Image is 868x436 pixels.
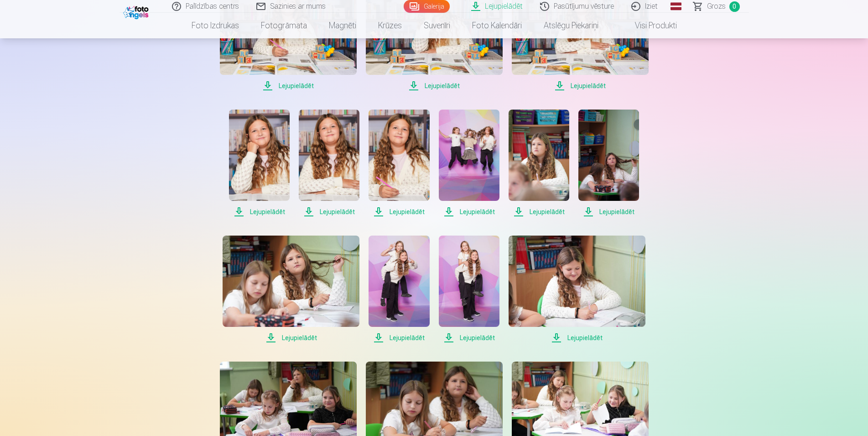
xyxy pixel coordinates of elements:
[366,80,503,91] span: Lejupielādēt
[439,236,499,343] a: Lejupielādēt
[223,236,359,343] a: Lejupielādēt
[220,80,357,91] span: Lejupielādēt
[369,110,429,217] a: Lejupielādēt
[123,4,151,19] img: /fa1
[413,13,461,38] a: Suvenīri
[369,206,429,217] span: Lejupielādēt
[439,110,499,217] a: Lejupielādēt
[299,206,359,217] span: Lejupielādēt
[512,80,649,91] span: Lejupielādēt
[533,13,609,38] a: Atslēgu piekariņi
[439,332,499,343] span: Lejupielādēt
[509,110,569,217] a: Lejupielādēt
[223,332,359,343] span: Lejupielādēt
[229,110,290,217] a: Lejupielādēt
[439,206,499,217] span: Lejupielādēt
[367,13,413,38] a: Krūzes
[707,1,726,12] span: Grozs
[578,206,639,217] span: Lejupielādēt
[609,13,688,38] a: Visi produkti
[729,1,740,12] span: 0
[181,13,250,38] a: Foto izdrukas
[509,332,645,343] span: Lejupielādēt
[250,13,318,38] a: Fotogrāmata
[318,13,367,38] a: Magnēti
[461,13,533,38] a: Foto kalendāri
[369,332,429,343] span: Lejupielādēt
[369,236,429,343] a: Lejupielādēt
[578,110,639,217] a: Lejupielādēt
[509,206,569,217] span: Lejupielādēt
[509,236,645,343] a: Lejupielādēt
[299,110,359,217] a: Lejupielādēt
[229,206,290,217] span: Lejupielādēt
